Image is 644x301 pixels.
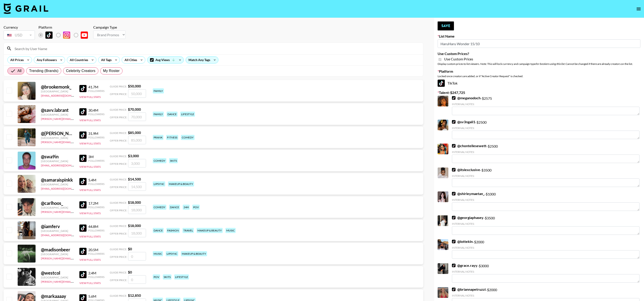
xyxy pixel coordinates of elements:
[41,279,107,283] a: [PERSON_NAME][EMAIL_ADDRESS][DOMAIN_NAME]
[128,200,141,204] strong: $ 18,000
[79,271,87,278] img: TikTok
[166,135,178,140] div: fitness
[79,258,101,261] button: View Full Stats
[452,287,486,292] a: @briannapetruzzi
[88,248,104,252] div: 20.5M
[79,85,87,92] img: TikTok
[41,186,86,190] a: [EMAIL_ADDRESS][DOMAIN_NAME]
[41,116,107,121] a: [PERSON_NAME][EMAIL_ADDRESS][DOMAIN_NAME]
[110,255,127,259] span: Offer Price:
[452,191,640,211] div: - $ 1000
[81,32,88,39] img: YouTube
[41,293,74,299] div: @ markaaaay
[79,165,101,168] button: View Full Stats
[438,80,640,87] div: TikTok
[79,212,101,215] button: View Full Stats
[38,30,91,40] div: List locked to TikTok.
[41,256,107,260] a: [PERSON_NAME][EMAIL_ADDRESS][DOMAIN_NAME]
[128,84,141,88] strong: $ 50,000
[452,246,640,249] div: Internal Notes:
[452,215,640,235] div: - $ 3500
[88,178,104,182] div: 5.4M
[41,247,74,252] div: @ madisonbeer
[45,32,53,39] img: TikTok
[41,107,74,113] div: @ savv.labrant
[452,216,455,219] img: TikTok
[128,293,141,297] strong: $ 12,850
[122,57,138,63] div: All Cities
[4,25,35,30] div: Currency
[88,201,104,206] div: 17.2M
[41,113,74,116] div: [GEOGRAPHIC_DATA]
[88,182,104,186] div: Followers
[12,45,420,52] input: Search by User Name
[128,247,132,251] strong: $ 0
[452,150,640,154] div: Internal Notes:
[79,119,101,122] button: View Full Stats
[38,25,91,30] div: Platform
[93,25,126,30] div: Campaign Type
[181,251,207,256] div: makeup & beauty
[452,126,640,130] div: Internal Notes:
[153,88,164,93] div: family
[41,84,74,90] div: @ brookemonk_
[438,51,640,56] label: Use Custom Prices?
[110,155,127,158] span: Guide Price:
[128,130,141,135] strong: $ 85,000
[128,159,146,167] input: 3,000
[438,34,640,38] label: List Name
[153,181,165,187] div: lipsync
[197,228,223,233] div: makeup & beauty
[128,112,146,121] input: 70,000
[128,89,146,98] input: 50,000
[536,62,564,66] em: for bookers using this list
[67,57,89,63] div: All Countries
[438,74,640,78] div: Locked once creators are added, or if "Active Creator Request" is checked.
[110,108,127,111] span: Guide Price:
[41,233,86,237] a: [EMAIL_ADDRESS][DOMAIN_NAME]
[79,281,101,285] button: View Full Stats
[110,248,127,251] span: Guide Price:
[438,69,640,74] label: Platform
[452,264,455,267] img: TikTok
[110,85,127,88] span: Guide Price:
[103,68,120,74] span: My Roster
[79,95,101,99] button: View Full Stats
[79,248,87,255] img: TikTok
[128,223,141,228] strong: $ 18,000
[452,294,640,297] div: Internal Notes:
[41,229,74,233] div: [GEOGRAPHIC_DATA]
[88,89,104,93] div: Followers
[41,252,74,256] div: [GEOGRAPHIC_DATA]
[452,270,640,273] div: Internal Notes:
[166,251,178,256] div: lipsync
[110,116,127,119] span: Offer Price:
[41,154,74,159] div: @ swa9in
[128,229,146,237] input: 18,000
[128,182,146,191] input: 14,500
[452,96,640,115] div: - $ 2575
[452,167,640,187] div: - $ 3500
[41,177,74,183] div: @ samaraispinkk
[163,274,172,280] div: skits
[166,228,180,233] div: fashion
[79,188,101,192] button: View Full Stats
[66,68,95,74] span: Celebrity Creators
[452,288,455,291] img: TikTok
[88,271,104,275] div: 2.4M
[79,235,101,238] button: View Full Stats
[41,131,74,136] div: @ [PERSON_NAME].[PERSON_NAME]
[452,102,640,106] div: Internal Notes:
[41,183,74,186] div: [GEOGRAPHIC_DATA]
[128,107,141,111] strong: $ 70,000
[452,96,481,100] a: @meganodoch
[438,62,640,66] div: Display custom prices to list viewers. Note: This will lock currency and campaign type . Cannot b...
[41,209,107,214] a: [PERSON_NAME][EMAIL_ADDRESS][DOMAIN_NAME]
[452,191,484,196] a: @shirleymaetan_
[88,85,104,89] div: 41.7M
[41,276,74,279] div: [GEOGRAPHIC_DATA]
[153,158,166,163] div: comedy
[438,21,454,30] button: Save
[452,215,483,220] a: @georgiaphasey
[41,200,74,206] div: @ carlhoos_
